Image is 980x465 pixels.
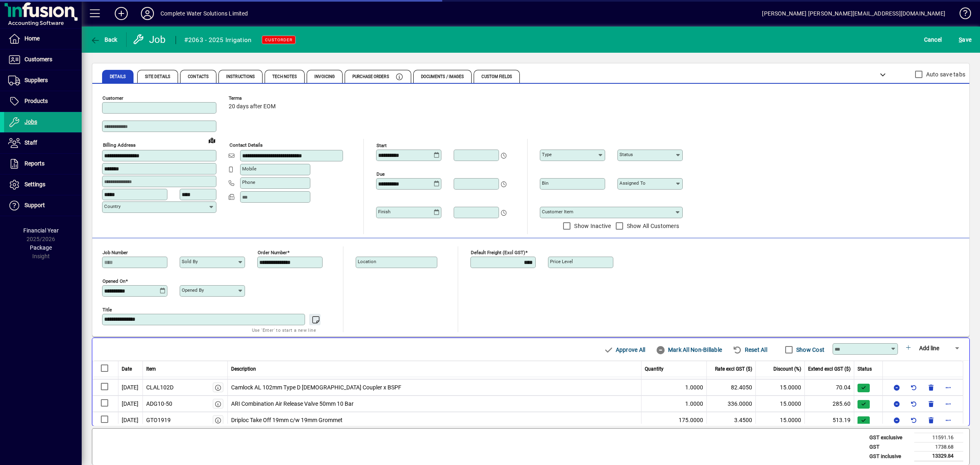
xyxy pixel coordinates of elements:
[4,154,82,174] a: Reports
[922,32,944,47] button: Cancel
[805,396,854,412] td: 285.60
[104,203,120,209] mat-label: Country
[182,287,204,293] mat-label: Opened by
[265,37,292,42] span: CUSTORDER
[656,343,722,356] span: Mark All Non-Billable
[376,171,385,177] mat-label: Due
[378,209,390,215] mat-label: Finish
[30,244,52,251] span: Package
[729,342,771,357] button: Reset All
[146,416,171,425] div: GTO1919
[959,36,962,43] span: S
[24,77,48,83] span: Suppliers
[795,346,824,354] label: Show Cost
[184,34,252,47] div: #2063 - 2025 Irrigation
[228,379,642,396] td: Camlock AL 102mm Type D [DEMOGRAPHIC_DATA] Coupler x BSPF
[572,222,611,230] label: Show Inactive
[421,75,464,79] span: Documents / Images
[242,166,256,172] mat-label: Mobile
[707,412,756,428] td: 3.4500
[118,379,143,396] td: [DATE]
[24,98,48,104] span: Products
[252,325,316,335] mat-hint: Use 'Enter' to start a new line
[4,29,82,49] a: Home
[600,342,648,357] button: Approve All
[542,152,552,157] mat-label: Type
[756,396,805,412] td: 15.0000
[685,383,703,392] span: 1.0000
[145,75,170,79] span: Site Details
[134,6,160,21] button: Profile
[957,32,973,47] button: Save
[24,56,52,63] span: Customers
[645,365,664,373] span: Quantity
[133,33,167,46] div: Job
[229,96,278,101] span: Terms
[90,36,118,43] span: Back
[108,6,134,21] button: Add
[805,379,854,396] td: 70.04
[762,7,945,20] div: [PERSON_NAME] [PERSON_NAME][EMAIL_ADDRESS][DOMAIN_NAME]
[707,379,756,396] td: 82.4050
[942,414,955,427] button: More options
[146,400,172,408] div: ADG10-50
[4,133,82,153] a: Staff
[914,433,963,443] td: 11591.16
[102,250,128,255] mat-label: Job number
[4,195,82,216] a: Support
[102,307,112,313] mat-label: Title
[182,259,198,264] mat-label: Sold by
[24,139,37,146] span: Staff
[23,227,59,234] span: Financial Year
[756,379,805,396] td: 15.0000
[146,383,174,392] div: CLAL102D
[226,75,255,79] span: Instructions
[471,250,525,255] mat-label: Default Freight (excl GST)
[919,345,939,351] span: Add line
[231,365,256,373] span: Description
[4,49,82,70] a: Customers
[4,91,82,112] a: Products
[756,412,805,428] td: 15.0000
[352,75,389,79] span: Purchase Orders
[942,397,955,410] button: More options
[160,7,248,20] div: Complete Water Solutions Limited
[24,202,45,208] span: Support
[24,160,45,167] span: Reports
[24,118,37,125] span: Jobs
[88,32,120,47] button: Back
[118,412,143,428] td: [DATE]
[4,174,82,195] a: Settings
[358,259,376,264] mat-label: Location
[805,412,854,428] td: 513.19
[914,452,963,461] td: 13329.84
[4,70,82,91] a: Suppliers
[228,412,642,428] td: Driploc Take Off 19mm c/w 19mm Grommet
[679,416,703,425] span: 175.0000
[625,222,679,230] label: Show All Customers
[118,396,143,412] td: [DATE]
[707,396,756,412] td: 336.0000
[550,259,573,264] mat-label: Price Level
[272,75,297,79] span: Tech Notes
[102,95,123,101] mat-label: Customer
[110,75,126,79] span: Details
[959,33,971,46] span: ave
[24,35,40,42] span: Home
[376,143,387,148] mat-label: Start
[24,181,45,188] span: Settings
[102,278,125,284] mat-label: Opened On
[865,433,914,443] td: GST exclusive
[653,342,725,357] button: Mark All Non-Billable
[953,2,970,28] a: Knowledge Base
[914,442,963,452] td: 1738.68
[542,209,573,215] mat-label: Customer Item
[229,103,276,110] span: 20 days after EOM
[865,452,914,461] td: GST inclusive
[542,180,548,186] mat-label: Bin
[865,442,914,452] td: GST
[619,152,633,157] mat-label: Status
[604,343,645,356] span: Approve All
[82,32,127,47] app-page-header-button: Back
[258,250,287,255] mat-label: Order number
